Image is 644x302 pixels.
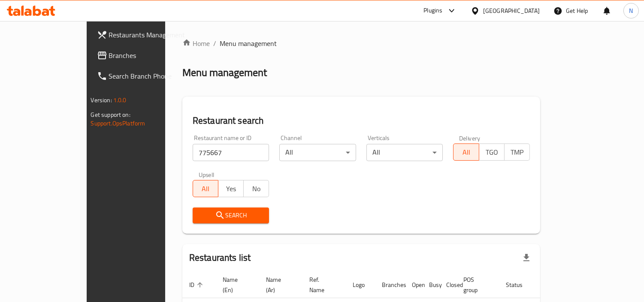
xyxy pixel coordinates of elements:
[90,45,194,66] a: Branches
[266,275,292,295] span: Name (Ar)
[405,272,422,298] th: Open
[197,183,215,195] span: All
[346,272,375,298] th: Logo
[218,180,244,197] button: Yes
[91,118,145,129] a: Support.OpsPlatform
[453,143,479,161] button: All
[91,109,130,120] span: Get support on:
[90,24,194,45] a: Restaurants Management
[220,38,277,49] span: Menu management
[247,183,266,195] span: No
[109,50,187,61] span: Branches
[366,144,443,161] div: All
[243,180,269,197] button: No
[213,38,216,49] li: /
[193,180,218,197] button: All
[189,251,251,264] h2: Restaurants list
[193,114,530,127] h2: Restaurant search
[504,143,530,161] button: TMP
[199,171,215,177] label: Upsell
[182,66,267,79] h2: Menu management
[90,66,194,86] a: Search Branch Phone
[309,275,336,295] span: Ref. Name
[439,272,457,298] th: Closed
[109,30,187,40] span: Restaurants Management
[629,6,633,15] span: N
[223,275,249,295] span: Name (En)
[279,144,356,161] div: All
[109,71,187,81] span: Search Branch Phone
[375,272,405,298] th: Branches
[222,183,240,195] span: Yes
[193,207,269,223] button: Search
[483,6,540,15] div: [GEOGRAPHIC_DATA]
[483,146,501,159] span: TGO
[506,280,534,290] span: Status
[457,146,475,159] span: All
[113,95,127,106] span: 1.0.0
[508,146,526,159] span: TMP
[516,247,537,268] div: Export file
[463,275,489,295] span: POS group
[200,210,263,221] span: Search
[189,280,206,290] span: ID
[182,38,540,49] nav: breadcrumb
[193,144,269,161] input: Search for restaurant name or ID..
[91,95,112,106] span: Version:
[422,272,439,298] th: Busy
[423,6,442,16] div: Plugins
[479,143,505,161] button: TGO
[459,135,481,141] label: Delivery
[182,38,210,49] a: Home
